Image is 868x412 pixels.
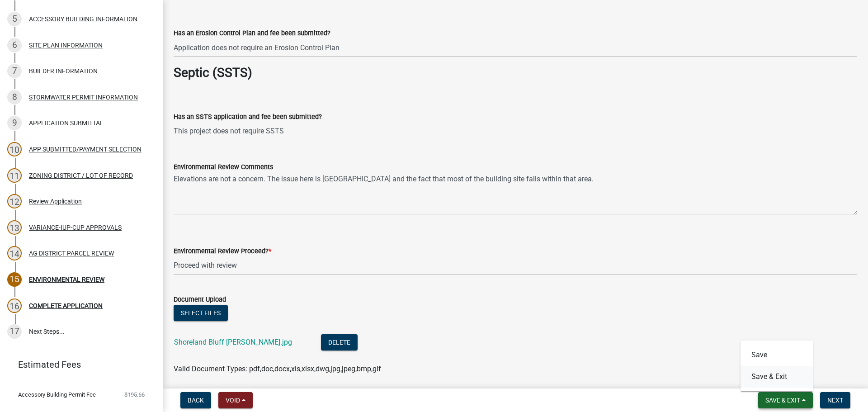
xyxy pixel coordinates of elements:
div: ENVIRONMENTAL REVIEW [29,276,104,283]
span: Next [827,397,843,404]
label: Environmental Review Comments [174,164,273,170]
button: Save [741,344,813,366]
label: Document Upload [174,297,226,303]
div: APP SUBMITTED/PAYMENT SELECTION [29,146,142,152]
button: Save & Exit [758,392,813,408]
div: COMPLETE APPLICATION [29,303,103,309]
button: Delete [321,334,358,350]
div: Save & Exit [741,341,813,391]
div: 11 [7,168,22,183]
div: AG DISTRICT PARCEL REVIEW [29,250,114,256]
span: $195.66 [124,392,145,398]
div: BUILDER INFORMATION [29,68,98,74]
div: ACCESSORY BUILDING INFORMATION [29,16,137,22]
button: Select files [174,305,228,321]
div: 9 [7,116,22,130]
a: Estimated Fees [7,355,148,374]
span: Back [188,397,204,404]
button: Void [218,392,253,408]
div: VARIANCE-IUP-CUP APPROVALS [29,224,122,231]
span: Valid Document Types: pdf,doc,docx,xls,xlsx,dwg,jpg,jpeg,bmp,gif [174,365,381,373]
wm-modal-confirm: Delete Document [321,338,358,347]
div: SITE PLAN INFORMATION [29,42,103,48]
strong: Septic (SSTS) [174,65,252,80]
div: 7 [7,64,22,78]
span: Void [226,397,240,404]
div: APPLICATION SUBMITTAL [29,120,104,126]
label: Has an Erosion Control Plan and fee been submitted? [174,30,330,37]
div: Review Application [29,198,82,204]
a: Shoreland Bluff [PERSON_NAME].jpg [174,338,292,346]
div: ZONING DISTRICT / LOT OF RECORD [29,172,133,179]
div: 8 [7,90,22,104]
div: 12 [7,194,22,208]
button: Save & Exit [741,366,813,388]
div: 5 [7,12,22,26]
div: 14 [7,246,22,260]
span: Save & Exit [765,397,800,404]
button: Back [180,392,211,408]
div: STORMWATER PERMIT INFORMATION [29,94,138,100]
div: 16 [7,298,22,313]
div: 17 [7,324,22,339]
button: Next [820,392,850,408]
span: Accessory Building Permit Fee [18,392,96,398]
label: Has an SSTS application and fee been submitted? [174,114,322,120]
div: 13 [7,220,22,235]
div: 10 [7,142,22,156]
label: Environmental Review Proceed? [174,248,271,255]
div: 6 [7,38,22,52]
div: 15 [7,272,22,287]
